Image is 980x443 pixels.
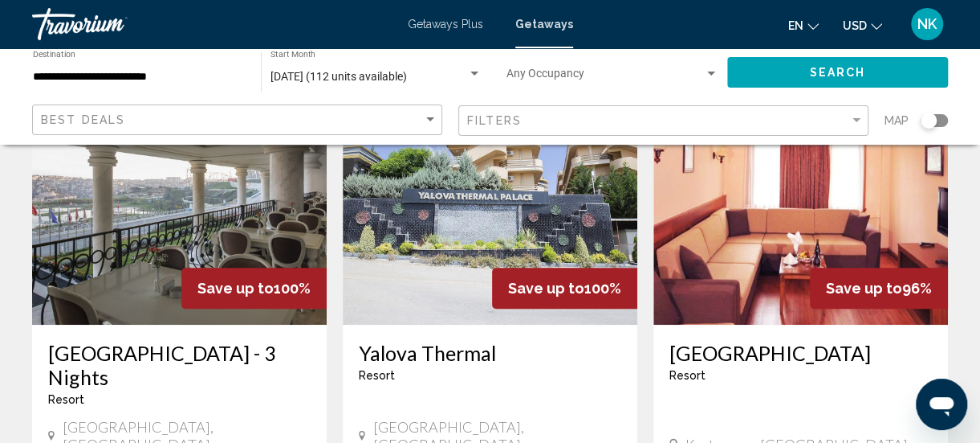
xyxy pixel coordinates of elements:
span: Search [810,67,866,80]
button: Search [727,57,948,87]
a: [GEOGRAPHIC_DATA] - 3 Nights [48,341,311,389]
span: Resort [359,369,395,382]
a: Travorium [32,8,392,40]
button: User Menu [906,7,948,41]
span: Resort [48,393,84,406]
a: Getaways [515,18,573,31]
div: 100% [181,268,327,309]
span: USD [843,19,867,32]
span: [DATE] (112 units available) [270,70,407,83]
a: Yalova Thermal [359,341,621,365]
iframe: Button to launch messaging window [916,379,967,430]
span: Best Deals [41,113,125,126]
div: 100% [492,268,637,309]
span: Map [884,109,909,132]
img: D729E01X.jpg [343,68,637,325]
div: 96% [810,268,948,309]
span: Save up to [197,280,274,297]
button: Filter [458,105,868,137]
img: RU76O01X.jpg [32,68,327,325]
button: Change currency [843,14,882,37]
span: Filters [467,114,522,127]
button: Change language [788,14,819,37]
a: Getaways Plus [408,18,483,31]
span: Save up to [826,280,902,297]
span: Resort [669,369,706,382]
span: en [788,19,803,32]
span: Save up to [508,280,584,297]
img: 5442I01X.jpg [653,68,948,325]
span: NK [917,16,937,32]
a: [GEOGRAPHIC_DATA] [669,341,932,365]
mat-select: Sort by [41,113,437,127]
